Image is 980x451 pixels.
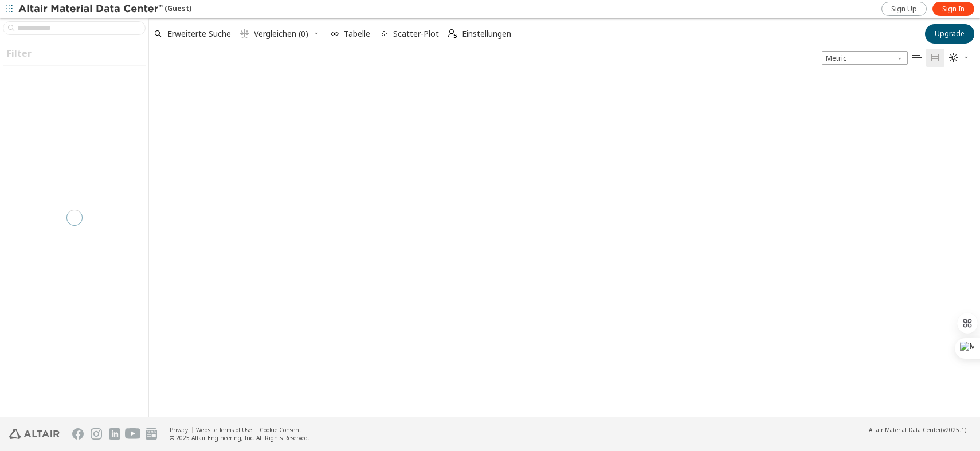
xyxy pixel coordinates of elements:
a: Sign Up [881,2,927,16]
span: Metric [822,51,908,65]
div: Unit System [822,51,908,65]
button: Upgrade [925,24,974,44]
i:  [931,53,940,62]
span: Upgrade [935,29,965,38]
span: Sign In [942,5,965,14]
span: Altair Material Data Center [869,426,941,434]
span: Erweiterte Suche [167,30,231,38]
span: Tabelle [344,30,370,38]
i:  [949,53,958,62]
span: Scatter-Plot [393,30,439,38]
i:  [448,29,457,38]
a: Privacy [170,426,188,434]
a: Website Terms of Use [196,426,252,434]
div: © 2025 Altair Engineering, Inc. All Rights Reserved. [170,434,309,442]
span: Sign Up [891,5,917,14]
i:  [912,53,922,62]
button: Table View [908,49,926,67]
button: Tile View [926,49,944,67]
div: (Guest) [18,3,191,15]
span: Einstellungen [462,30,511,38]
a: Sign In [932,2,974,16]
div: (v2025.1) [869,426,966,434]
img: Altair Engineering [9,429,60,439]
i:  [240,29,249,38]
span: Vergleichen (0) [254,30,308,38]
button: Theme [944,49,974,67]
img: Altair Material Data Center [18,3,164,15]
a: Cookie Consent [260,426,301,434]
